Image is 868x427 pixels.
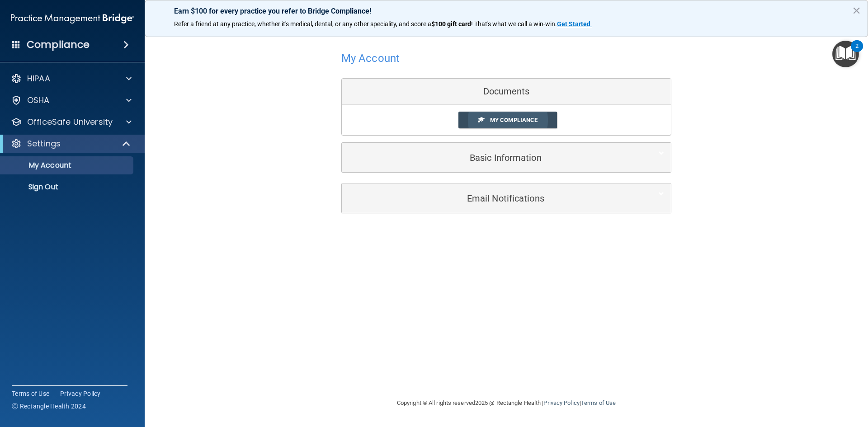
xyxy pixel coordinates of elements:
a: Privacy Policy [543,399,579,406]
span: Refer a friend at any practice, whether it's medical, dental, or any other speciality, and score a [174,20,431,28]
h5: Basic Information [349,153,637,163]
a: Terms of Use [12,389,49,398]
span: Ⓒ Rectangle Health 2024 [12,402,86,411]
a: Terms of Use [581,399,616,406]
p: HIPAA [27,73,50,84]
p: OSHA [27,95,50,106]
div: Documents [342,79,671,105]
p: OfficeSafe University [27,117,113,127]
span: ! That's what we call a win-win. [471,20,557,28]
a: Get Started [557,20,592,28]
strong: $100 gift card [431,20,471,28]
p: Sign Out [6,183,129,192]
div: Copyright © All rights reserved 2025 @ Rectangle Health | | [341,389,671,418]
div: 2 [855,46,859,58]
a: Basic Information [349,147,664,168]
a: HIPAA [11,73,132,84]
button: Close [852,3,861,18]
strong: Get Started [557,20,590,28]
h4: Compliance [27,38,90,51]
h5: Email Notifications [349,193,637,203]
a: Settings [11,138,131,149]
p: Settings [27,138,61,149]
a: Privacy Policy [60,389,101,398]
a: OSHA [11,95,132,106]
span: My Compliance [490,117,538,123]
h4: My Account [341,52,400,64]
p: My Account [6,161,129,170]
a: OfficeSafe University [11,117,132,127]
button: Open Resource Center, 2 new notifications [832,41,859,67]
a: Email Notifications [349,188,664,208]
img: PMB logo [11,9,134,28]
p: Earn $100 for every practice you refer to Bridge Compliance! [174,7,839,15]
